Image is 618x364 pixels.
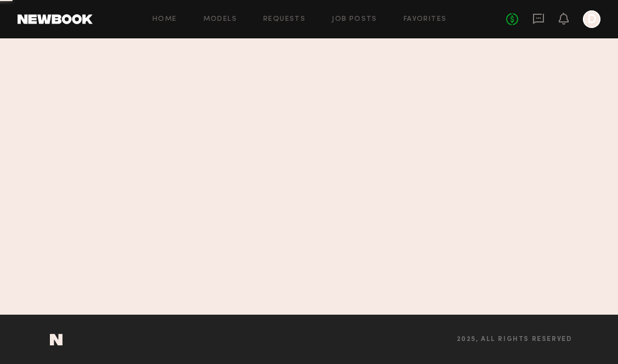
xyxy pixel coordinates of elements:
[583,10,600,28] a: D
[152,16,177,23] a: Home
[404,16,447,23] a: Favorites
[263,16,305,23] a: Requests
[203,16,237,23] a: Models
[457,336,572,343] span: 2025, all rights reserved
[332,16,377,23] a: Job Posts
